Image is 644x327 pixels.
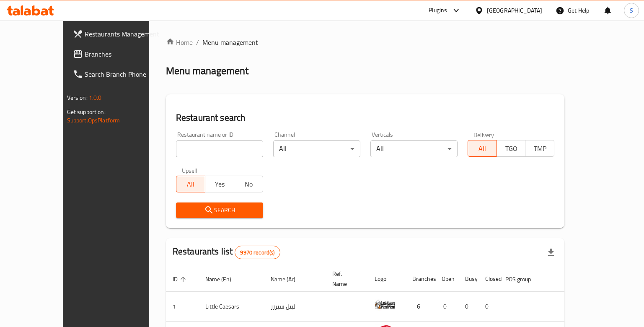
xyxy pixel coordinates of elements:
a: Branches [66,44,171,64]
button: TMP [525,140,554,157]
td: 6 [406,292,435,322]
td: 0 [478,292,499,322]
span: POS group [505,274,542,284]
button: Search [176,202,263,218]
span: Name (Ar) [271,274,306,284]
span: S [630,6,633,15]
td: ليتل سيزرز [264,292,326,322]
li: / [196,37,199,47]
span: Name (En) [205,274,242,284]
div: Export file [541,242,561,262]
input: Search for restaurant name or ID.. [176,140,263,157]
th: Closed [478,266,499,292]
span: Menu management [202,37,258,47]
span: TMP [529,143,551,155]
span: TGO [500,143,522,155]
button: All [176,176,205,192]
a: Restaurants Management [66,24,171,44]
a: Support.OpsPlatform [67,115,120,126]
button: All [468,140,497,157]
th: Logo [368,266,406,292]
td: 1 [166,292,199,322]
div: Total records count [235,246,280,259]
span: All [180,178,202,190]
span: 1.0.0 [89,92,102,103]
span: 9970 record(s) [235,249,279,257]
button: TGO [497,140,526,157]
span: Branches [85,49,164,59]
div: [GEOGRAPHIC_DATA] [487,6,542,15]
label: Upsell [182,167,197,173]
div: All [273,140,360,157]
div: Plugins [429,5,447,16]
td: 0 [458,292,478,322]
a: Home [166,37,193,47]
span: Search Branch Phone [85,69,164,79]
div: All [370,140,458,157]
span: ID [173,274,189,284]
span: Restaurants Management [85,29,164,39]
th: Busy [458,266,478,292]
td: 0 [435,292,458,322]
span: Search [183,205,256,215]
span: No [238,178,260,190]
span: All [471,143,494,155]
img: Little Caesars [375,294,396,315]
nav: breadcrumb [166,37,565,47]
span: Yes [209,178,231,190]
a: Search Branch Phone [66,64,171,84]
span: Ref. Name [332,269,358,289]
button: No [234,176,263,192]
td: Little Caesars [199,292,264,322]
th: Branches [406,266,435,292]
h2: Restaurants list [173,245,280,259]
button: Yes [205,176,234,192]
h2: Menu management [166,64,248,78]
label: Delivery [473,132,494,138]
th: Open [435,266,458,292]
span: Get support on: [67,106,106,117]
h2: Restaurant search [176,112,555,124]
span: Version: [67,92,88,103]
